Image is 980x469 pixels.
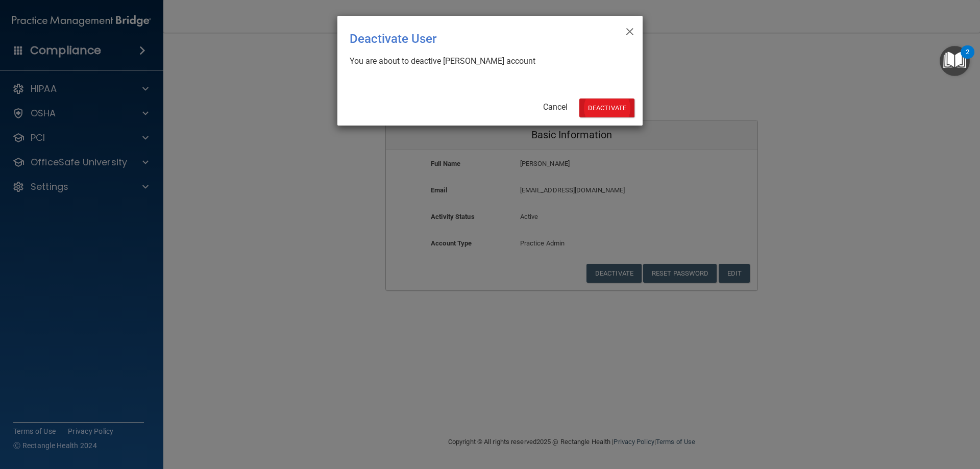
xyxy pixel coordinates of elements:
[543,102,568,112] a: Cancel
[940,46,970,76] button: Open Resource Center, 2 new notifications
[579,98,634,117] button: Deactivate
[350,24,589,54] div: Deactivate User
[625,20,634,40] span: ×
[966,52,969,65] div: 2
[350,56,622,67] div: You are about to deactive [PERSON_NAME] account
